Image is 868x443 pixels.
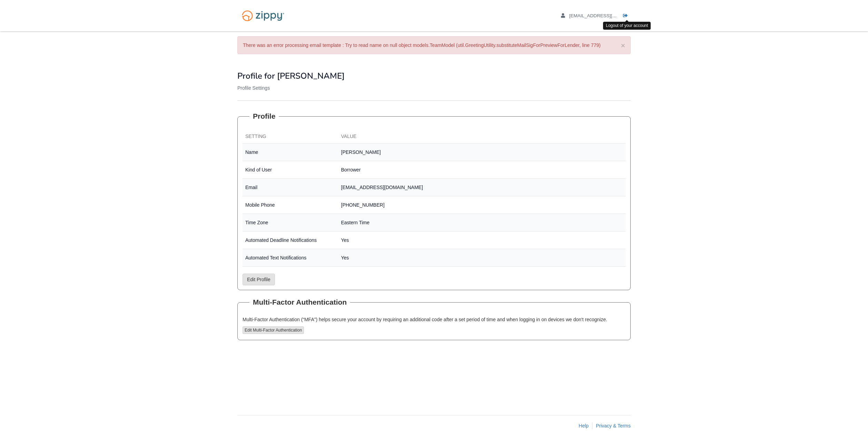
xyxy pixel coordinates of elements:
[338,232,626,249] td: Yes
[243,316,625,323] p: Multi-Factor Authentication (“MFA”) helps secure your account by requiring an additional code aft...
[237,36,631,54] div: There was an error processing email template : Try to read name on null object models.TeamModel (...
[569,13,648,18] span: tyler.walch76@gmail.com
[338,144,626,161] td: [PERSON_NAME]
[243,161,338,179] td: Kind of User
[237,71,631,80] h1: Profile for [PERSON_NAME]
[579,423,589,429] a: Help
[243,130,338,144] th: Setting
[603,22,651,30] div: Logout of your account
[243,249,338,267] td: Automated Text Notifications
[243,274,275,285] a: Edit Profile
[338,249,626,267] td: Yes
[596,423,631,429] a: Privacy & Terms
[243,144,338,161] td: Name
[249,297,350,307] legend: Multi-Factor Authentication
[621,42,625,49] button: ×
[237,85,631,91] p: Profile Settings
[338,130,626,144] th: Value
[243,214,338,232] td: Time Zone
[243,232,338,249] td: Automated Deadline Notifications
[237,7,289,24] img: Logo
[338,214,626,232] td: Eastern Time
[561,13,648,20] a: edit profile
[249,111,279,121] legend: Profile
[243,326,304,334] button: Edit Multi-Factor Authentication
[243,179,338,196] td: Email
[243,196,338,214] td: Mobile Phone
[338,161,626,179] td: Borrower
[623,13,631,20] a: Log out
[338,179,626,196] td: [EMAIL_ADDRESS][DOMAIN_NAME]
[338,196,626,214] td: [PHONE_NUMBER]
